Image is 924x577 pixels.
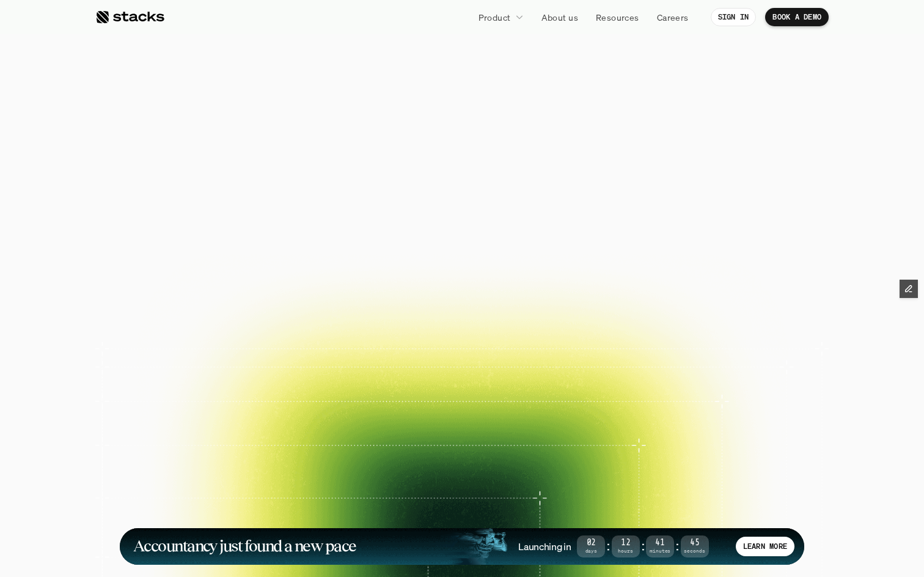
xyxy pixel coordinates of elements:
span: Hours [612,549,640,553]
a: Accountancy just found a new paceLaunching in02Days:12Hours:41Minutes:45SecondsLEARN MORE [120,528,804,565]
span: financial [338,73,549,128]
a: Case study [160,310,236,363]
span: 41 [646,540,674,546]
strong: : [605,539,611,553]
span: 12 [612,540,640,546]
p: LEARN MORE [743,542,787,551]
p: and more [688,386,764,397]
p: About us [541,11,578,24]
h1: Accountancy just found a new pace [133,539,356,553]
span: close. [559,73,694,128]
a: Case study [336,372,412,426]
p: Close your books faster, smarter, and risk-free with Stacks, the AI tool for accounting teams. [309,198,615,236]
span: The [230,73,328,128]
a: About us [534,6,585,28]
a: BOOK A DEMO [334,258,447,288]
span: 45 [681,540,709,546]
p: BOOK A DEMO [772,13,821,21]
p: Careers [657,11,689,24]
span: Days [577,549,605,553]
h2: Case study [273,413,306,421]
span: Reimagined. [310,128,615,183]
a: Resources [588,6,647,28]
h4: Launching in [518,540,571,553]
a: Case study [248,310,324,363]
p: BOOK A DEMO [356,264,425,281]
span: 02 [577,540,605,546]
span: Minutes [646,549,674,553]
span: Seconds [681,549,709,553]
button: Edit Framer Content [900,280,918,298]
h2: Case study [185,350,218,358]
p: Resources [596,11,639,24]
a: EXPLORE PRODUCT [452,258,590,288]
strong: : [674,539,680,553]
a: SIGN IN [711,8,757,26]
a: Careers [650,6,696,28]
h2: Case study [273,350,306,358]
h2: Case study [537,350,570,358]
p: Product [479,11,511,24]
a: BOOK A DEMO [765,8,829,26]
p: EXPLORE PRODUCT [474,264,568,281]
a: Case study [512,310,588,363]
p: SIGN IN [718,13,749,21]
strong: : [640,539,646,553]
h2: Case study [361,413,394,421]
a: Case study [248,372,324,426]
